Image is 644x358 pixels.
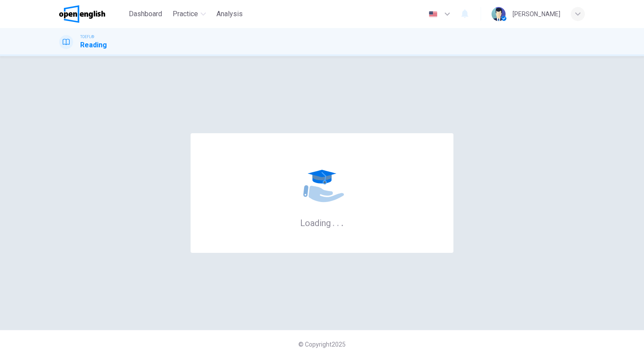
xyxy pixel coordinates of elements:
button: Dashboard [125,6,166,22]
span: Practice [173,9,198,19]
div: [PERSON_NAME] [513,9,560,19]
a: OpenEnglish logo [59,5,125,23]
span: Dashboard [129,9,162,19]
span: Analysis [216,9,243,19]
h6: . [341,215,344,229]
img: OpenEnglish logo [59,5,105,23]
h6: Loading [300,217,344,228]
button: Practice [169,6,209,22]
span: TOEFL® [80,34,94,40]
img: en [428,11,439,18]
button: Analysis [213,6,246,22]
span: © Copyright 2025 [298,341,346,348]
h1: Reading [80,40,107,50]
h6: . [332,215,335,229]
img: Profile picture [492,7,506,21]
h6: . [336,215,340,229]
